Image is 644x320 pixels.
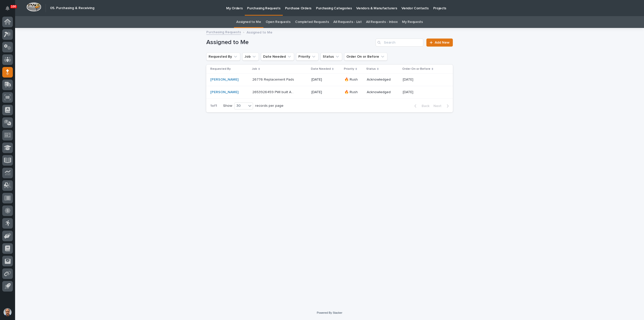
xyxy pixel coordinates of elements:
h2: 05. Purchasing & Receiving [50,6,94,10]
button: Next [431,104,453,108]
p: 🔥 Rush [344,78,363,82]
div: 30 [234,103,247,109]
p: Priority [344,66,354,72]
p: 🔥 Rush [344,90,363,94]
a: Completed Requests [295,16,329,28]
button: Notifications [2,3,13,14]
a: Open Requests [266,16,291,28]
p: Acknowledged [367,90,399,94]
a: [PERSON_NAME] [210,90,238,94]
button: Back [410,104,431,108]
tr: [PERSON_NAME] 26776 Replacement Pads26776 Replacement Pads [DATE]🔥 RushAcknowledged[DATE][DATE] [206,74,453,86]
p: records per page [255,104,284,108]
a: All Requests - List [333,16,361,28]
span: Next [433,104,445,108]
img: Workspace Logo [26,2,41,12]
button: Job [242,53,259,61]
a: All Requests - Inbox [366,16,397,28]
p: Job [252,66,257,72]
a: Purchasing Requests [206,29,241,35]
button: Priority [296,53,318,61]
p: 100 [11,5,16,8]
div: Notifications100 [6,6,13,14]
p: [DATE] [403,89,414,94]
a: Add New [426,39,453,47]
a: Powered By Stacker [317,311,342,314]
button: Requested By [206,53,240,61]
p: Show [223,104,232,108]
button: Order On or Before [344,53,387,61]
p: [DATE] [311,90,340,94]
span: Back [419,104,429,108]
button: Date Needed [261,53,294,61]
p: Order On or Before [402,66,430,72]
p: Requested By [210,66,231,72]
a: Assigned to Me [236,16,261,28]
a: [PERSON_NAME] [210,78,238,82]
p: [DATE] [311,78,340,82]
p: Assigned to Me [247,29,272,35]
p: Status [366,66,376,72]
tr: [PERSON_NAME] 2653926459 PWI built Anver lifters2653926459 PWI built Anver lifters [DATE]🔥 RushAc... [206,86,453,98]
h1: Assigned to Me [206,39,374,46]
a: My Requests [402,16,423,28]
button: Status [320,53,342,61]
button: users-avatar [2,307,13,317]
p: Acknowledged [367,78,399,82]
input: Search [376,39,423,47]
p: 2653926459 PWI built Anver lifters [252,89,295,94]
p: Date Needed [311,66,331,72]
span: Add New [435,41,450,44]
p: [DATE] [403,77,414,82]
p: 26776 Replacement Pads [252,77,295,82]
p: 1 of 1 [206,100,221,112]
